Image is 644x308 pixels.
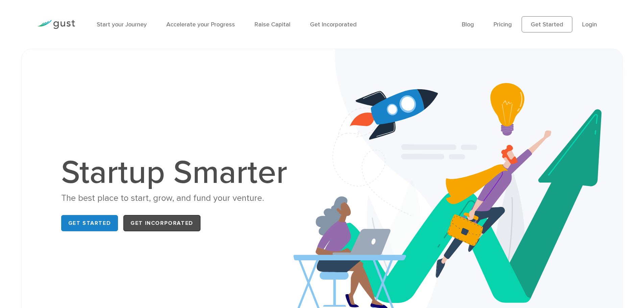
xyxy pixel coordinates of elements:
[310,21,357,28] a: Get Incorporated
[255,21,290,28] a: Raise Capital
[61,215,118,231] a: Get Started
[97,21,147,28] a: Start your Journey
[166,21,235,28] a: Accelerate your Progress
[61,192,294,204] div: The best place to start, grow, and fund your venture.
[61,157,294,189] h1: Startup Smarter
[494,21,512,28] a: Pricing
[582,21,597,28] a: Login
[522,16,572,32] a: Get Started
[37,20,75,29] img: Gust Logo
[123,215,200,231] a: Get Incorporated
[462,21,474,28] a: Blog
